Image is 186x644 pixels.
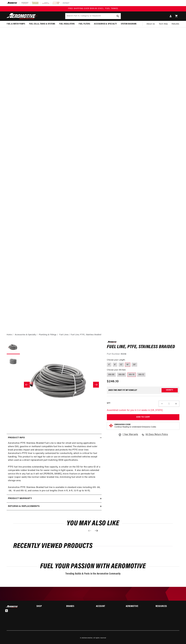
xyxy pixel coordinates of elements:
div: Aeromotive PTFE Stainless Braided Fuel Line is ideal for street and racing applications where E85... [7,442,102,493]
summary: Accessories & Specialty [92,21,119,27]
summary: Fuel & Water Pumps [5,21,27,27]
summary: Shop [36,605,60,608]
span: Fuel Filters [79,23,90,25]
label: AN-12 [137,373,145,377]
summary: Rebuilds [170,21,181,27]
p: Assembled custom for you in 3-4 weeks in [US_STATE] [107,409,179,412]
h2: Product Info [8,436,25,440]
button: Add to Cart [107,414,179,420]
h2: You may also like [13,520,173,527]
summary: System Diagrams [119,21,139,27]
summary: Resources [156,605,179,608]
h2: Product warranty [8,497,32,500]
summary: Fuel Filters [77,21,92,27]
label: AN-10 [127,373,136,377]
summary: Tech Help [157,21,170,27]
a: Plumbing & Fittings [39,333,57,336]
span: Fuel Regulators [59,23,75,25]
label: QTY [107,402,110,404]
summary: Fuel Regulators [57,21,77,27]
h2: Fuel Your Passion with Aeromotive [7,563,179,570]
strong: 15318 [121,353,126,355]
a: 1 Year Warranty [118,433,138,436]
label: 8' [113,363,117,367]
media-gallery: Gallery Viewer [7,341,102,428]
span: Trending Builds & Posts in the Aeromotive Community [65,572,121,575]
li: Accessories & Specialty [15,333,38,336]
h2: Returns & replacements [8,505,39,508]
button: Load image 2 in gallery view [7,356,20,369]
span: 90 Days Return Policy [146,433,168,439]
span: $246.10 [107,379,119,384]
button: search button [115,13,121,19]
summary: Product warranty [7,495,102,502]
button: Slide right [93,382,99,388]
label: 16' [125,363,130,367]
img: Aeromotive [6,13,39,19]
label: 20' [132,363,137,367]
span: FREE SHIPPING OVER $109.00 (EXCL. FUEL TANKS) [68,8,118,10]
span: Tech Help [159,23,168,26]
legend: Choose your AN Size: [107,369,126,371]
button: Verify [162,388,178,392]
summary: Aeromotive [126,605,150,608]
img: Aeromotive [6,605,19,608]
div: Does This part fit My vehicle? [108,389,137,391]
img: Emissions code [109,423,113,428]
summary: Brands [66,605,90,608]
small: © 2025 . [80,637,93,639]
summary: Account [96,605,120,608]
summary: Fuel Cells, Tanks & Systems [27,21,57,27]
button: Slide left [24,382,30,388]
label: 4' [107,363,111,367]
a: Aeromotive [85,637,93,639]
a: Fuel Lines [59,333,68,336]
h1: Fuel Line, PTFE, Stainless Braided [107,345,179,349]
h2: Recently Viewed Products [13,543,173,549]
p: Continue Reading to Understand Emissions Codes [114,426,156,428]
span: 1 Year Warranty [123,433,138,436]
label: 12' [119,363,124,367]
summary: Returns & replacements [7,503,102,510]
div: Part Number: [107,353,179,356]
label: AN-06 [107,373,116,377]
legend: Choose your Length: [107,359,126,361]
input: Search by Part Number, Category or Keyword [65,13,121,19]
a: About Us [145,21,157,27]
button: Previous slide [87,528,93,534]
a: Home [7,333,12,336]
summary: Product Info [7,434,102,442]
span: Accessories & Specialty [94,23,117,25]
button: Load image 1 in gallery view [7,341,20,354]
small: All rights reserved [93,637,106,639]
span: Fuel Cells, Tanks & Systems [29,23,55,25]
span: System Diagrams [121,23,137,25]
li: Fuel Line, PTFE, Stainless Braided [71,333,101,336]
strong: Emissions Code [114,424,131,426]
a: 90 Days Return Policy [141,433,168,439]
nav: breadcrumbs [7,333,179,336]
span: Fuel & Water Pumps [7,23,25,25]
label: AN-08 [117,373,126,377]
span: Rebuilds [172,23,179,26]
span: About Us [147,23,155,25]
button: Next slide [93,528,99,534]
button: Emissions CodeContinue Reading to Understand Emissions Codes [114,423,156,428]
